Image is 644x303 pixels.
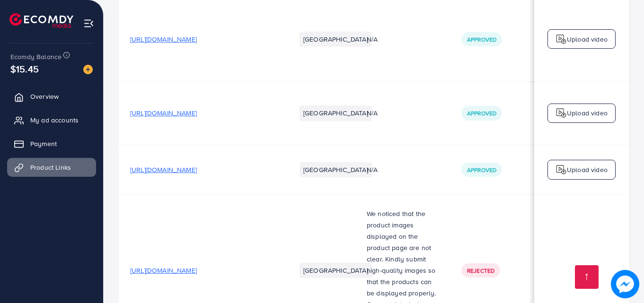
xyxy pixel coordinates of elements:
[30,92,59,101] span: Overview
[7,134,96,153] a: Payment
[567,34,608,45] p: Upload video
[367,165,378,174] span: N/A
[300,32,372,47] li: [GEOGRAPHIC_DATA]
[367,108,378,118] span: N/A
[130,35,197,44] span: [URL][DOMAIN_NAME]
[367,35,378,44] span: N/A
[7,158,96,177] a: Product Links
[83,65,93,74] img: image
[9,13,73,28] img: logo
[467,35,496,43] span: Approved
[611,270,639,298] img: image
[130,165,197,174] span: [URL][DOMAIN_NAME]
[556,164,567,175] img: logo
[300,263,372,278] li: [GEOGRAPHIC_DATA]
[300,162,372,177] li: [GEOGRAPHIC_DATA]
[130,266,197,275] span: [URL][DOMAIN_NAME]
[567,107,608,119] p: Upload video
[30,163,71,172] span: Product Links
[10,62,39,76] span: $15.45
[30,139,57,148] span: Payment
[7,111,96,130] a: My ad accounts
[467,267,494,275] span: Rejected
[10,52,62,61] span: Ecomdy Balance
[7,87,96,106] a: Overview
[130,108,197,118] span: [URL][DOMAIN_NAME]
[83,18,94,29] img: menu
[556,34,567,45] img: logo
[467,166,496,174] span: Approved
[556,107,567,119] img: logo
[467,109,496,117] span: Approved
[567,164,608,175] p: Upload video
[300,105,372,121] li: [GEOGRAPHIC_DATA]
[30,115,79,125] span: My ad accounts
